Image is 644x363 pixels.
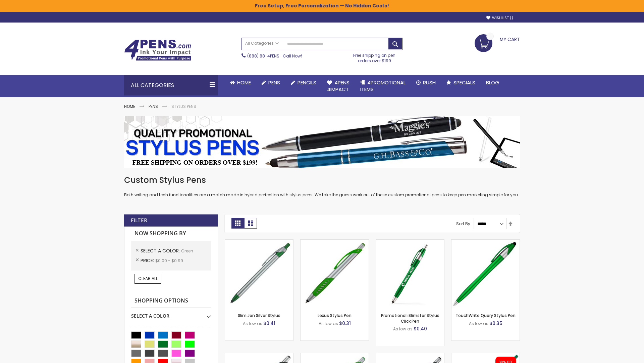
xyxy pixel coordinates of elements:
[456,221,470,227] label: Sort By
[486,15,513,21] a: Wishlist
[171,104,196,109] strong: Stylus Pens
[411,75,441,90] a: Rush
[245,41,279,46] span: All Categories
[318,313,352,318] a: Lexus Stylus Pen
[138,276,158,281] span: Clear All
[486,79,499,86] span: Blog
[301,353,369,359] a: Boston Silver Stylus Pen-Green
[131,227,211,241] strong: Now Shopping by
[455,313,516,318] a: TouchWrite Query Stylus Pen
[124,104,135,109] a: Home
[453,79,475,86] span: Specials
[243,321,262,326] span: As low as
[225,239,293,245] a: Slim Jen Silver Stylus-Green
[225,75,256,90] a: Home
[247,53,302,59] span: - Call Now!
[451,240,520,308] img: TouchWrite Query Stylus Pen-Green
[489,320,502,327] span: $0.35
[301,239,369,245] a: Lexus Stylus Pen-Green
[469,321,488,326] span: As low as
[285,75,322,90] a: Pencils
[225,240,293,308] img: Slim Jen Silver Stylus-Green
[376,353,444,359] a: Lexus Metallic Stylus Pen-Green
[322,75,355,97] a: 4Pens4impact
[124,175,520,198] div: Both writing and tech functionalities are a match made in hybrid perfection with stylus pens. We ...
[263,320,275,327] span: $0.41
[124,116,520,168] img: Stylus Pens
[355,75,411,97] a: 4PROMOTIONALITEMS
[141,247,181,254] span: Select A Color
[181,248,193,254] span: Green
[451,239,520,245] a: TouchWrite Query Stylus Pen-Green
[124,39,191,61] img: 4Pens Custom Pens and Promotional Products
[319,321,338,326] span: As low as
[256,75,285,90] a: Pens
[327,79,350,93] span: 4Pens 4impact
[124,175,520,186] h1: Custom Stylus Pens
[381,313,439,324] a: Promotional iSlimster Stylus Click Pen
[339,320,351,327] span: $0.31
[124,75,218,95] div: All Categories
[131,294,211,308] strong: Shopping Options
[238,313,280,318] a: Slim Jen Silver Stylus
[131,217,147,224] strong: Filter
[298,79,316,86] span: Pencils
[451,353,520,359] a: iSlimster II - Full Color-Green
[481,75,504,90] a: Blog
[423,79,436,86] span: Rush
[155,258,183,264] span: $0.00 - $0.99
[242,38,282,49] a: All Categories
[441,75,481,90] a: Specials
[376,240,444,308] img: Promotional iSlimster Stylus Click Pen-Green
[393,326,413,332] span: As low as
[237,79,251,86] span: Home
[149,104,158,109] a: Pens
[360,79,406,93] span: 4PROMOTIONAL ITEMS
[141,257,155,264] span: Price
[414,325,427,332] span: $0.40
[268,79,280,86] span: Pens
[301,240,369,308] img: Lexus Stylus Pen-Green
[346,50,403,64] div: Free shipping on pen orders over $199
[131,308,211,319] div: Select A Color
[225,353,293,359] a: Boston Stylus Pen-Green
[231,218,244,229] strong: Grid
[247,53,279,59] a: (888) 88-4PENS
[376,239,444,245] a: Promotional iSlimster Stylus Click Pen-Green
[135,274,161,283] a: Clear All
